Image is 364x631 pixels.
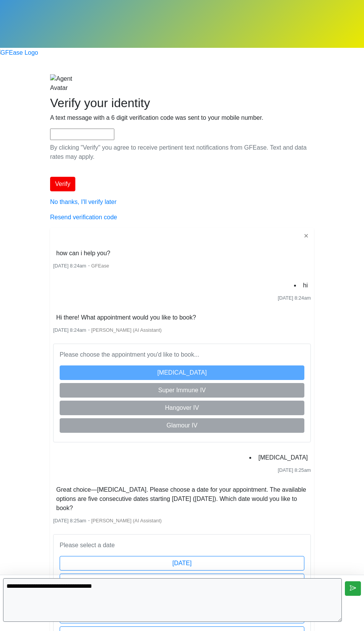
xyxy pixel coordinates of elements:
[255,452,311,464] li: [MEDICAL_DATA]
[53,311,199,324] li: Hi there! What appointment would you like to book?
[50,74,84,93] img: Agent Avatar
[60,574,304,588] button: [DATE]
[50,96,314,110] h2: Verify your identity
[50,143,314,161] p: By clicking "Verify" you agree to receive pertinent text notifications from GFEase. Text and data...
[278,295,311,301] span: [DATE] 8:24am
[53,263,109,269] small: ・
[60,383,304,398] button: Super Immune IV
[53,247,113,259] li: how can i help you?
[91,263,109,269] span: GFEase
[50,113,314,122] p: A text message with a 6 digit verification code was sent to your mobile number.
[60,556,304,571] button: [DATE]
[53,518,162,523] small: ・
[91,518,162,523] span: [PERSON_NAME] (AI Assistant)
[300,279,311,292] li: hi
[53,327,86,333] span: [DATE] 8:24am
[53,263,86,269] span: [DATE] 8:24am
[60,418,304,433] button: Glamour IV
[60,401,304,415] button: Hangover IV
[60,350,304,359] p: Please choose the appointment you'd like to book...
[50,177,75,191] button: Verify
[50,214,117,220] a: Resend verification code
[60,365,304,380] button: [MEDICAL_DATA]
[50,199,117,205] a: No thanks, I'll verify later
[53,484,311,514] li: Great choice—[MEDICAL_DATA]. Please choose a date for your appointment. The available options are...
[60,541,304,550] p: Please select a date
[91,327,162,333] span: [PERSON_NAME] (AI Assistant)
[301,231,311,241] button: ✕
[53,327,162,333] small: ・
[278,467,311,473] span: [DATE] 8:25am
[53,518,86,523] span: [DATE] 8:25am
